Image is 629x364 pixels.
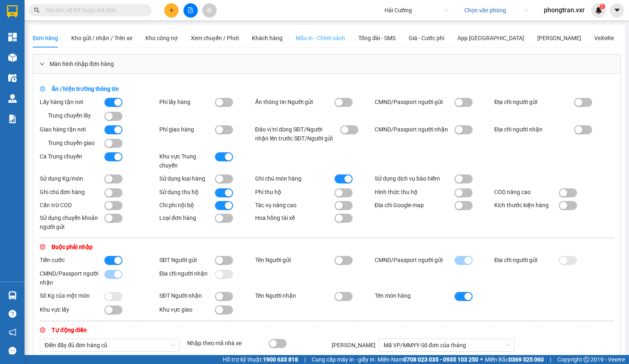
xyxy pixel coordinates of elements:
span: Xem chuyến / Phơi [191,35,239,41]
span: Kho gửi / nhận / Trên xe [71,35,132,41]
img: warehouse-icon [8,291,17,300]
span: Cung cấp máy in - giấy in: [312,355,376,364]
span: caret-down [613,7,621,14]
div: Hoa hồng tài xế [255,213,335,222]
div: Số Kg của một món [40,291,104,300]
div: Phí lấy hàng [159,97,215,106]
div: Tên Người nhận [255,291,335,300]
span: notification [9,328,16,336]
div: Sử dụng chuyển khoản người gửi [40,213,104,231]
div: Chi phí nội bộ [159,201,215,210]
img: warehouse-icon [8,53,17,62]
div: Kích thước kiện hàng [494,201,559,210]
span: Hải Cường [385,4,448,16]
span: Đơn hàng [33,35,58,41]
div: Ghi chú đơn hàng [40,188,104,197]
div: Khu vực Trung chuyển [159,152,215,170]
div: Địa chỉ người gửi [494,255,559,265]
div: Nhập theo mã nhà xe [185,339,266,348]
button: plus [164,3,179,18]
div: Giao hàng tận nơi [40,125,104,134]
div: Tên món hàng [375,291,455,300]
span: aim [206,7,212,13]
div: Khu vực lấy [40,305,104,314]
span: right [40,61,45,66]
div: Địa chỉ Google map [375,201,455,210]
strong: 1900 633 818 [263,356,298,363]
div: COD nâng cao [494,188,559,197]
img: warehouse-icon [8,74,17,82]
strong: 0369 525 060 [509,356,544,363]
input: Tìm tên, số ĐT hoặc mã đơn [45,6,142,15]
button: file-add [183,3,198,18]
strong: 0708 023 035 - 0935 103 250 [403,356,478,363]
div: Tiền cước [40,255,104,265]
span: Mã VP/MMYY-Số đơn của tháng [384,339,510,351]
div: SĐT Người gửi [159,255,215,265]
div: Loại đơn hàng [159,213,215,222]
span: Mẫu in - Chính sách [296,35,345,41]
img: icon-new-feature [595,7,602,14]
div: Lấy hàng tận nơi [40,97,104,106]
div: Địa chỉ người gửi [494,97,574,106]
div: Trung chuyển lấy [40,111,104,120]
div: Khách hàng [252,34,283,43]
div: Địa chỉ người nhận [159,269,215,278]
div: Trung chuyển giao [40,138,104,147]
span: question-circle [9,310,16,318]
span: Miền Nam [378,355,478,364]
span: copyright [584,357,589,362]
div: Cấn trừ COD [40,201,104,210]
span: setting [40,86,45,92]
div: Sử dụng thu hộ [159,188,215,197]
div: Ẩn thông tin Người gửi [255,97,335,106]
span: Điền đầy đủ đơn hàng cũ [45,339,175,351]
span: Buộc phải nhập [40,244,93,250]
button: aim [202,3,217,18]
div: Kho công nợ [145,34,178,43]
span: Miền Bắc [485,355,544,364]
img: logo-vxr [7,5,18,18]
span: ⚪️ [480,358,483,361]
sup: 1 [600,4,605,9]
div: CMND/Passport người nhận [375,125,455,134]
div: Hình thức thu hộ [375,188,455,197]
span: | [304,355,305,364]
span: message [9,347,16,355]
span: setting [40,327,45,333]
div: Sử dụng dịch vụ bảo hiểm [375,174,455,183]
div: CMND/Passport người gửi [375,255,455,265]
div: Ca Trung chuyển [40,152,104,161]
span: [PERSON_NAME] [332,342,376,348]
span: Tự động điền [40,327,87,333]
div: Tên Người gửi [255,255,335,265]
div: Địa chỉ người nhận [494,125,574,134]
span: Hỗ trợ kỹ thuật: [223,355,298,364]
span: plus [169,7,174,13]
span: 1 [601,4,604,9]
div: VeXeRe [594,34,614,43]
span: | [550,355,551,364]
div: Phí giao hàng [159,125,215,134]
span: file-add [188,7,193,13]
div: [PERSON_NAME] [537,34,581,43]
div: SĐT Người nhận [159,291,215,300]
span: Giá - Cước phí [409,35,444,41]
span: Tổng đài - SMS [358,35,396,41]
img: solution-icon [8,115,17,123]
div: Tác vụ nâng cao [255,201,335,210]
button: caret-down [610,3,624,18]
div: Đảo vị trí dòng SĐT/Người nhận lên trước SĐT/Người gửi [255,125,335,143]
img: warehouse-icon [8,94,17,103]
div: Ghi chú món hàng [255,174,335,183]
div: Sử dụng Kg/món [40,174,104,183]
span: search [34,7,40,13]
div: Sử dụng loại hàng [159,174,215,183]
div: App [GEOGRAPHIC_DATA] [457,34,524,43]
span: setting [40,244,45,250]
div: Phí thu hộ [255,188,335,197]
div: Màn hình nhập đơn hàng [33,54,620,73]
div: CMND/Passport người gửi [375,97,455,106]
img: dashboard-icon [8,33,17,41]
div: Khu vực giao [159,305,215,314]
